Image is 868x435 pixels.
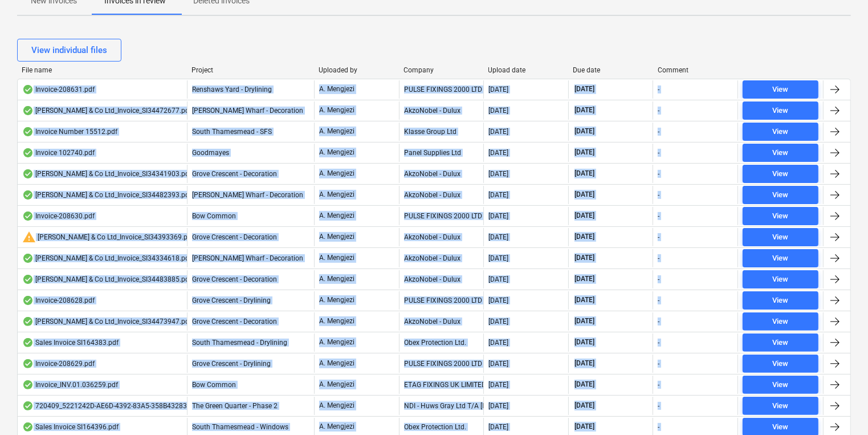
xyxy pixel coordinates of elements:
[399,291,484,310] div: PULSE FIXINGS 2000 LTD
[658,275,659,283] div: -
[573,190,596,200] span: [DATE]
[658,170,659,178] div: -
[192,170,277,178] span: Grove Crescent - Decoration
[17,39,121,62] button: View individual files
[22,359,95,368] div: Invoice-208629.pdf
[22,275,34,284] div: OCR finished
[192,128,272,136] span: South Thamesmead - SFS
[22,422,34,432] div: OCR finished
[773,273,789,286] div: View
[191,66,309,74] div: Project
[319,274,354,284] p: A. Mengjezi
[404,66,479,74] div: Company
[22,212,95,221] div: Invoice-208630.pdf
[488,86,508,93] div: [DATE]
[773,189,789,202] div: View
[773,336,789,349] div: View
[743,101,818,120] button: View
[488,212,508,220] div: [DATE]
[573,169,596,178] span: [DATE]
[573,253,596,263] span: [DATE]
[743,249,818,267] button: View
[658,296,659,304] div: -
[658,360,659,368] div: -
[319,66,394,74] div: Uploaded by
[192,254,303,262] span: Montgomery's Wharf - Decoration
[743,144,818,162] button: View
[573,401,596,410] span: [DATE]
[192,107,303,115] span: Montgomery's Wharf - Decoration
[22,254,191,263] div: [PERSON_NAME] & Co Ltd_Invoice_SI34334618.pdf
[488,402,508,410] div: [DATE]
[743,80,818,99] button: View
[573,380,596,389] span: [DATE]
[22,148,95,157] div: Invoice 102740.pdf
[773,210,789,223] div: View
[319,148,354,157] p: A. Mengjezi
[192,212,236,220] span: Bow Common
[658,423,659,431] div: -
[22,190,191,200] div: [PERSON_NAME] & Co Ltd_Invoice_SI34482393.pdf
[773,400,789,413] div: View
[399,270,484,288] div: AkzoNobel - Dulux
[743,355,818,373] button: View
[743,186,818,204] button: View
[399,355,484,373] div: PULSE FIXINGS 2000 LTD
[22,275,191,284] div: [PERSON_NAME] & Co Ltd_Invoice_SI34483885.pdf
[658,402,659,410] div: -
[22,148,34,157] div: OCR finished
[192,402,278,410] span: The Green Quarter - Phase 2
[22,127,34,136] div: OCR finished
[319,253,354,263] p: A. Mengjezi
[399,228,484,246] div: AkzoNobel - Dulux
[399,207,484,225] div: PULSE FIXINGS 2000 LTD
[22,190,34,200] div: OCR finished
[658,339,659,347] div: -
[399,334,484,352] div: Obex Protection Ltd.
[22,66,182,74] div: File name
[488,254,508,262] div: [DATE]
[658,86,659,93] div: -
[488,66,564,74] div: Upload date
[573,211,596,221] span: [DATE]
[488,381,508,389] div: [DATE]
[773,83,789,96] div: View
[743,291,818,310] button: View
[192,360,271,368] span: Grove Crescent - Drylining
[399,123,484,141] div: Klasse Group Ltd
[488,170,508,178] div: [DATE]
[22,254,34,263] div: OCR finished
[658,233,659,241] div: -
[192,318,277,326] span: Grove Crescent - Decoration
[773,252,789,265] div: View
[22,401,214,410] div: 720409_5221242D-AE6D-4392-83A5-358B432837A1.PDF
[319,190,354,200] p: A. Mengjezi
[192,233,277,241] span: Grove Crescent - Decoration
[22,401,34,410] div: OCR finished
[22,380,34,389] div: OCR finished
[573,232,596,242] span: [DATE]
[773,357,789,371] div: View
[773,125,789,139] div: View
[192,339,287,347] span: South Thamesmead - Drylining
[773,315,789,328] div: View
[773,147,789,160] div: View
[192,275,277,283] span: Grove Crescent - Decoration
[658,381,659,389] div: -
[773,421,789,434] div: View
[22,230,36,244] span: warning
[399,80,484,99] div: PULSE FIXINGS 2000 LTD
[22,106,34,115] div: OCR finished
[22,317,34,326] div: OCR finished
[488,107,508,115] div: [DATE]
[743,207,818,225] button: View
[22,212,34,221] div: OCR finished
[31,43,107,58] div: View individual files
[488,296,508,304] div: [DATE]
[658,66,733,74] div: Comment
[488,149,508,157] div: [DATE]
[658,107,659,115] div: -
[573,359,596,368] span: [DATE]
[488,423,508,431] div: [DATE]
[573,105,596,115] span: [DATE]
